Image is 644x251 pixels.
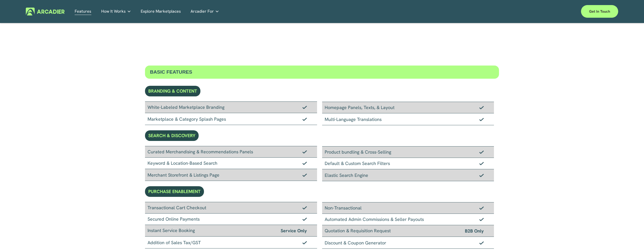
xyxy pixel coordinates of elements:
span: Arcadier For [191,8,214,15]
img: Checkmark [479,241,484,245]
img: Checkmark [302,173,307,177]
div: Addition of Sales Tax/GST [145,237,317,248]
img: Checkmark [479,162,484,165]
img: Checkmark [479,206,484,210]
img: Checkmark [302,161,307,165]
div: Secured Online Payments [145,214,317,225]
span: B2B Only [465,227,484,235]
div: Automated Admin Commissions & Seller Payouts [322,214,494,225]
div: Marketplace & Category Splash Pages [145,113,317,125]
a: folder dropdown [191,8,219,15]
div: Multi-Language Translations [322,113,494,125]
img: Checkmark [302,106,307,109]
span: How It Works [101,8,126,15]
div: Curated Merchandising & Recommendations Panels [145,146,317,158]
img: Checkmark [302,117,307,121]
div: Discount & Coupon Generator [322,237,494,249]
img: Checkmark [302,217,307,221]
div: Quotation & Requisition Request [322,225,494,237]
div: Product bundling & Cross-Selling [322,146,494,158]
div: Keyword & Location-Based Search [145,158,317,169]
a: Features [75,8,91,15]
a: Get in touch [581,5,618,18]
img: Arcadier [26,8,65,15]
span: Service Only [281,227,307,234]
div: Elastic Search Engine [322,169,494,181]
div: Non-Transactional [322,202,494,214]
div: White-Labeled Marketplace Branding [145,101,317,113]
div: Default & Custom Search Filters [322,158,494,169]
div: SEARCH & DISCOVERY [145,130,199,141]
div: Instant Service Booking [145,225,317,237]
img: Checkmark [479,106,484,109]
a: folder dropdown [101,8,131,15]
div: BRANDING & CONTENT [145,86,200,96]
img: Checkmark [302,241,307,244]
img: Checkmark [302,206,307,210]
img: Checkmark [479,118,484,121]
div: PURCHASE ENABLEMENT [145,186,204,197]
img: Checkmark [302,150,307,154]
div: Transactional Cart Checkout [145,202,317,214]
img: Checkmark [479,150,484,154]
img: Checkmark [479,174,484,177]
img: Checkmark [479,218,484,221]
div: Merchant Storefront & Listings Page [145,169,317,181]
div: Homepage Panels, Texts, & Layout [322,102,494,113]
a: Explore Marketplaces [141,8,181,15]
div: BASIC FEATURES [145,66,499,79]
